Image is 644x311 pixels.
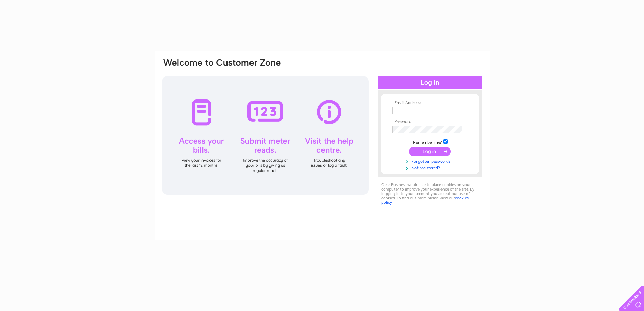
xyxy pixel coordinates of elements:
[391,101,469,105] th: Email Address:
[392,158,469,164] a: Forgotten password?
[409,147,451,156] input: Submit
[381,196,469,205] a: cookies policy
[378,179,482,208] div: Clear Business would like to place cookies on your computer to improve your experience of the sit...
[391,138,469,145] td: Remember me?
[392,164,469,171] a: Not registered?
[391,119,469,124] th: Password:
